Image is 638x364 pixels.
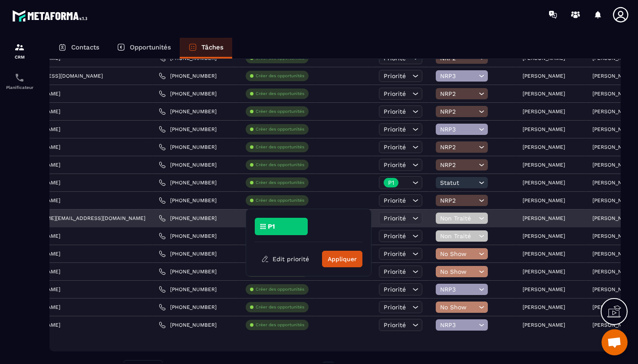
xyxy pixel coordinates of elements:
[201,43,224,51] p: Tâches
[322,251,362,267] button: Appliquer
[12,8,90,24] img: logo
[592,73,635,79] p: [PERSON_NAME]
[384,215,406,222] span: Priorité
[256,108,304,115] p: Créer des opportunités
[440,197,477,204] span: NRP2
[2,66,37,96] a: schedulerschedulerPlanificateur
[388,180,394,186] p: P1
[592,180,635,186] p: [PERSON_NAME]
[130,43,171,51] p: Opportunités
[440,321,477,328] span: NRP3
[384,126,406,133] span: Priorité
[159,144,217,151] a: [PHONE_NUMBER]
[440,90,477,97] span: NRP2
[384,161,406,168] span: Priorité
[384,250,406,257] span: Priorité
[180,38,232,59] a: Tâches
[71,43,99,51] p: Contacts
[256,322,304,328] p: Créer des opportunités
[440,72,477,79] span: NRP3
[523,304,565,310] p: [PERSON_NAME]
[384,268,406,275] span: Priorité
[523,197,565,203] p: [PERSON_NAME]
[256,286,304,292] p: Créer des opportunités
[256,91,304,97] p: Créer des opportunités
[592,215,635,221] p: [PERSON_NAME]
[384,304,406,311] span: Priorité
[592,286,635,292] p: [PERSON_NAME]
[384,286,406,293] span: Priorité
[440,215,477,222] span: Non Traité
[384,321,406,328] span: Priorité
[592,91,635,97] p: [PERSON_NAME]
[159,215,217,222] a: [PHONE_NUMBER]
[256,162,304,168] p: Créer des opportunités
[592,197,635,203] p: [PERSON_NAME]
[159,90,217,97] a: [PHONE_NUMBER]
[49,38,108,59] a: Contacts
[523,162,565,168] p: [PERSON_NAME]
[159,197,217,204] a: [PHONE_NUMBER]
[384,90,406,97] span: Priorité
[159,233,217,239] a: [PHONE_NUMBER]
[592,162,635,168] p: [PERSON_NAME]
[592,108,635,115] p: [PERSON_NAME]
[592,322,635,328] p: [PERSON_NAME]
[523,233,565,239] p: [PERSON_NAME]
[440,179,477,186] span: Statut
[592,251,635,257] p: [PERSON_NAME]
[523,108,565,115] p: [PERSON_NAME]
[592,233,635,239] p: [PERSON_NAME]
[592,304,635,310] p: [PERSON_NAME]
[159,304,217,311] a: [PHONE_NUMBER]
[440,268,477,275] span: No Show
[523,215,565,221] p: [PERSON_NAME]
[523,251,565,257] p: [PERSON_NAME]
[159,250,217,257] a: [PHONE_NUMBER]
[256,126,304,132] p: Créer des opportunités
[384,72,406,79] span: Priorité
[159,126,217,133] a: [PHONE_NUMBER]
[2,36,37,66] a: formationformationCRM
[592,144,635,150] p: [PERSON_NAME]
[14,42,25,52] img: formation
[14,72,25,83] img: scheduler
[255,251,316,267] button: Edit priorité
[256,304,304,310] p: Créer des opportunités
[440,108,477,115] span: NRP2
[159,268,217,275] a: [PHONE_NUMBER]
[384,233,406,239] span: Priorité
[159,72,217,79] a: [PHONE_NUMBER]
[159,161,217,168] a: [PHONE_NUMBER]
[523,322,565,328] p: [PERSON_NAME]
[440,161,477,168] span: NRP2
[2,55,37,59] p: CRM
[440,250,477,257] span: No Show
[523,91,565,97] p: [PERSON_NAME]
[108,38,180,59] a: Opportunités
[384,144,406,151] span: Priorité
[384,108,406,115] span: Priorité
[523,180,565,186] p: [PERSON_NAME]
[523,73,565,79] p: [PERSON_NAME]
[523,286,565,292] p: [PERSON_NAME]
[384,197,406,204] span: Priorité
[440,286,477,293] span: NRP3
[256,197,304,203] p: Créer des opportunités
[592,126,635,132] p: [PERSON_NAME]
[2,85,37,90] p: Planificateur
[523,126,565,132] p: [PERSON_NAME]
[440,126,477,133] span: NRP3
[159,179,217,186] a: [PHONE_NUMBER]
[256,144,304,150] p: Créer des opportunités
[440,304,477,311] span: No Show
[256,180,304,186] p: Créer des opportunités
[268,223,275,230] p: P1
[523,269,565,275] p: [PERSON_NAME]
[159,108,217,115] a: [PHONE_NUMBER]
[159,321,217,328] a: [PHONE_NUMBER]
[440,233,477,239] span: Non Traité
[602,329,628,355] div: Ouvrir le chat
[523,144,565,150] p: [PERSON_NAME]
[592,269,635,275] p: [PERSON_NAME]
